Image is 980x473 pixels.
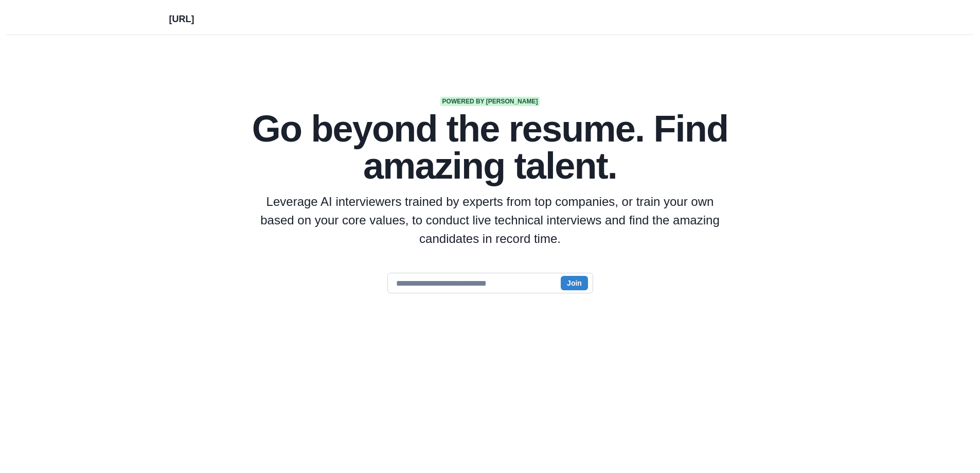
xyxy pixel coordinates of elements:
[440,97,540,106] span: Powered by [PERSON_NAME]
[561,276,588,290] button: Join
[169,8,194,26] a: [URL]
[243,110,737,184] h1: Go beyond the resume. Find amazing talent.
[260,192,721,248] p: Leverage AI interviewers trained by experts from top companies, or train your own based on your c...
